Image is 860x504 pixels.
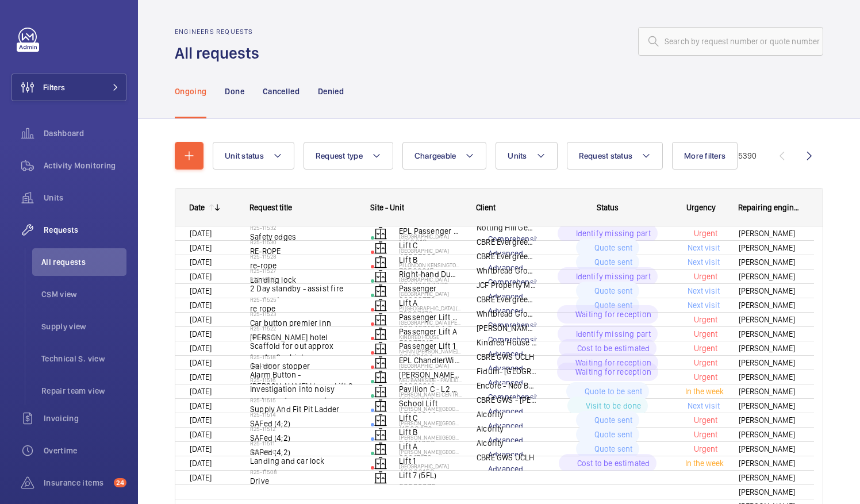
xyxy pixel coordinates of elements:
a: Advanced [477,463,537,475]
span: Urgent [692,415,717,425]
span: Request type [316,151,363,160]
p: CBRE GWS UCLH [477,452,537,463]
span: Next visit [685,257,720,267]
p: Whitbread Group PLC [477,308,537,320]
p: [PERSON_NAME][GEOGRAPHIC_DATA] [399,448,462,455]
p: CBRE Evergreen House [477,236,537,248]
span: Filters [43,82,65,93]
p: PI London Kensington ([GEOGRAPHIC_DATA]) [399,261,462,268]
span: [PERSON_NAME] [739,241,800,255]
span: Next visit [685,286,720,295]
span: [PERSON_NAME] [739,313,800,326]
span: [DATE] [190,415,212,425]
span: Units [44,192,126,203]
p: 88292273 [399,481,462,493]
span: Site - Unit [370,203,404,212]
p: Waiting for reception [575,309,651,320]
span: Next visit [685,243,720,252]
h2: Engineers requests [175,28,266,36]
p: Cost to be estimated [577,457,650,469]
input: Search by request number or quote number [638,27,823,56]
span: [DATE] [190,344,212,353]
p: Encore - Neo Bankside [477,380,537,391]
span: Urgent [692,329,717,338]
span: [DATE] [190,401,212,410]
h2: R25-11510 [250,448,356,455]
span: [PERSON_NAME] [739,299,800,312]
span: [DATE] [190,459,212,468]
span: Chargeable [414,151,456,160]
span: [DATE] [190,286,212,295]
span: 24 [114,478,126,487]
p: [PERSON_NAME][GEOGRAPHIC_DATA] [399,405,462,412]
span: [PERSON_NAME] [739,385,800,398]
h2: R25-11526 [250,276,356,283]
span: Request title [249,203,292,212]
span: In the week [683,459,724,468]
span: Status [597,203,619,212]
p: [GEOGRAPHIC_DATA] [399,463,462,470]
p: Waiting for reception [575,366,651,378]
span: Technical S. view [41,353,126,364]
span: [DATE] [190,243,212,252]
p: JCF Property Management - [GEOGRAPHIC_DATA] [477,279,537,291]
p: Alcority [477,423,537,434]
span: Repairing engineer [738,203,800,212]
p: CBRE GWS UCLH [477,351,537,363]
span: Urgent [692,430,717,439]
h1: All requests [175,43,266,64]
span: Activity Monitoring [44,160,126,171]
span: Urgent [692,358,717,367]
span: [DATE] [190,301,212,310]
button: Unit status [213,142,294,170]
p: NHNN [PERSON_NAME] Wing [399,348,462,355]
span: [PERSON_NAME] [739,227,800,240]
span: [PERSON_NAME] [739,356,800,370]
span: [DATE] [190,329,212,338]
p: Denied [318,86,344,97]
span: [PERSON_NAME] [739,399,800,413]
span: Unit status [225,151,264,160]
p: [GEOGRAPHIC_DATA] [399,276,462,283]
img: elevator.svg [374,471,387,484]
span: [PERSON_NAME] [739,471,800,484]
p: [PERSON_NAME][GEOGRAPHIC_DATA] [399,420,462,426]
span: [PERSON_NAME] [739,428,800,441]
p: [GEOGRAPHIC_DATA] [399,362,462,369]
span: [PERSON_NAME] [739,270,800,283]
button: Filters [11,74,126,101]
p: Whitbread Group PLC [477,265,537,276]
p: Fidum- [GEOGRAPHIC_DATA] [477,366,537,377]
span: Units [508,151,527,160]
span: Insurance items [44,477,109,488]
p: PI [GEOGRAPHIC_DATA] ([GEOGRAPHIC_DATA]) [399,305,462,311]
span: Urgent [692,372,717,382]
p: CBRE Evergreen House [477,294,537,305]
div: Date [189,203,205,212]
h2: R25-11516 [250,376,356,383]
h2: R25-11508 [250,468,356,475]
p: Alcority [477,409,537,420]
p: Kindred House Ltd [477,337,537,348]
p: [GEOGRAPHIC_DATA][PERSON_NAME][PERSON_NAME] [399,319,462,326]
span: All requests [41,256,126,268]
span: Next visit [685,401,720,410]
span: More filters [684,151,725,160]
p: Neo Bankside - Pavilion C [399,376,462,383]
button: Request status [567,142,663,170]
span: Urgent [692,315,717,324]
span: Requests [44,224,126,236]
span: Next visit [685,301,720,310]
p: [GEOGRAPHIC_DATA] [399,290,462,297]
p: [PERSON_NAME][GEOGRAPHIC_DATA] [399,434,462,441]
p: Cancelled [263,86,300,97]
span: CSM view [41,288,126,300]
span: Urgent [692,272,717,281]
span: [PERSON_NAME] [739,457,800,470]
p: CBRE Evergreen House [477,251,537,262]
span: [DATE] [190,257,212,267]
span: [DATE] [190,358,212,367]
span: [DATE] [190,229,212,238]
span: Overtime [44,445,126,456]
p: CBRE GWS - [PERSON_NAME][GEOGRAPHIC_DATA] [477,394,537,406]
